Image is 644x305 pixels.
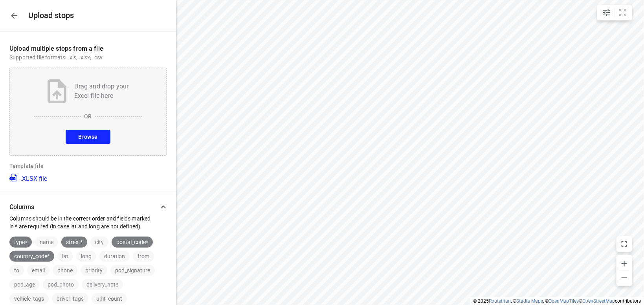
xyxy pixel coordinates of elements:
span: priority [81,267,107,274]
p: Drag and drop your Excel file here [74,82,129,101]
span: pod_age [9,281,40,288]
span: to [9,267,24,274]
a: .XLSX file [9,173,47,182]
img: XLSX [9,173,19,182]
span: vehicle_tags [9,296,49,302]
span: from [133,253,154,259]
a: Routetitan [489,298,511,304]
span: driver_tags [52,296,88,302]
span: phone [53,267,77,274]
div: ColumnsColumns should be in the correct order and fields marked in * are required (in case lat an... [9,199,167,230]
p: Upload multiple stops from a file [9,44,167,53]
p: Template file [9,162,167,170]
div: small contained button group [597,5,632,20]
span: country_code* [9,253,54,259]
h5: Upload stops [28,11,74,20]
a: OpenStreetMap [582,298,615,304]
span: name [35,239,58,245]
span: lat [57,253,73,259]
a: Stadia Maps [516,298,543,304]
span: duration [99,253,130,259]
span: pod_photo [43,281,79,288]
span: pod_signature [110,267,155,274]
span: long [76,253,96,259]
button: Browse [66,130,110,144]
span: street* [61,239,87,245]
a: OpenMapTiles [549,298,579,304]
span: city [90,239,108,245]
span: unit_count [92,296,127,302]
span: postal_code* [112,239,153,245]
img: Upload file [48,79,66,103]
li: © 2025 , © , © © contributors [473,298,641,304]
button: Map settings [599,5,615,20]
span: delivery_note [82,281,123,288]
p: Columns should be in the correct order and fields marked in * are required (in case lat and long ... [9,215,156,230]
span: email [27,267,50,274]
p: OR [84,112,92,120]
span: type* [9,239,32,245]
p: Columns [9,203,156,211]
p: Supported file formats: .xls, .xlsx, .csv [9,53,167,61]
span: Browse [78,132,97,142]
